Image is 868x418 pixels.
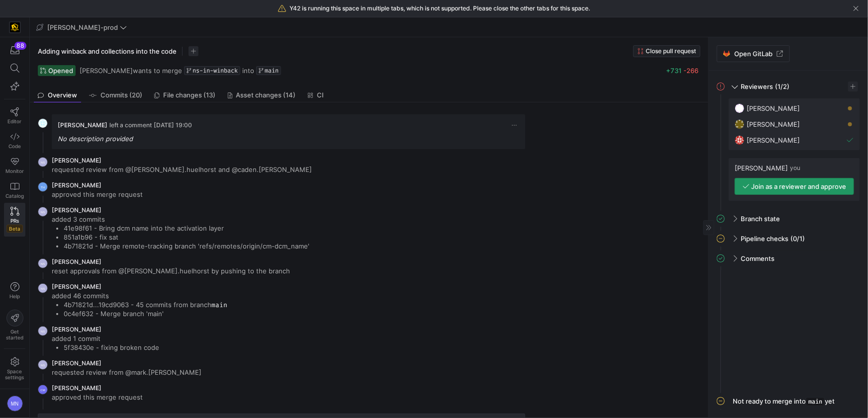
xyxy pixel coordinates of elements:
[64,300,227,309] li: 4b71821d...19cd9063 - 45 commits from branch
[6,225,23,233] span: Beta
[5,368,24,380] span: Space settings
[317,92,324,98] span: CI
[10,218,19,224] span: PRs
[256,66,281,75] a: main
[4,203,25,237] a: PRsBeta
[47,23,118,31] span: [PERSON_NAME]-prod
[4,353,25,385] a: Spacesettings
[4,178,25,203] a: Catalog
[184,66,240,75] a: ns-in-winback
[242,67,254,75] span: into
[164,92,216,98] span: File changes (13)
[717,211,860,227] mat-expansion-panel-header: Branch state
[633,45,700,57] button: Close pull request
[8,143,21,149] span: Code
[4,278,25,304] button: Help
[735,164,788,172] span: [PERSON_NAME]
[109,122,152,129] span: left a comment
[683,67,698,75] span: -266
[717,98,860,211] div: Reviewers(1/2)
[38,182,48,192] div: TH
[52,206,101,214] span: [PERSON_NAME]
[717,231,860,247] mat-expansion-panel-header: Pipeline checks(0/1)
[717,45,790,62] a: Open GitLab
[717,79,860,94] mat-expansion-panel-header: Reviewers(1/2)
[38,47,177,55] span: Adding winback and collections into the code
[38,157,48,167] div: NS
[52,326,101,333] span: [PERSON_NAME]
[4,306,25,344] button: Getstarted
[741,254,774,262] span: Comments
[64,233,309,242] li: 851a1b96 - fix sat
[734,50,772,58] span: Open GitLab
[14,42,26,50] div: 88
[290,5,590,12] span: Y42 is running this space in multiple tabs, which is not supported. Please close the other tabs f...
[48,92,77,98] span: Overview
[735,119,745,129] img: https://secure.gravatar.com/avatar/332e4ab4f8f73db06c2cf0bfcf19914be04f614aded7b53ca0c4fd3e75c0e2...
[747,120,800,128] span: [PERSON_NAME]
[52,283,101,290] span: [PERSON_NAME]
[193,67,238,74] span: ns-in-winback
[52,393,143,402] p: approved this merge request
[52,384,101,392] span: [PERSON_NAME]
[4,41,25,59] button: 88
[4,103,25,128] a: Editor
[64,242,309,251] li: 4b71821d - Merge remote-tracking branch 'refs/remotes/origin/cm-dcm_name'
[735,135,745,145] img: https://secure.gravatar.com/avatar/06bbdcc80648188038f39f089a7f59ad47d850d77952c7f0d8c4f0bc45aa9b...
[38,360,48,370] div: NS
[58,121,107,129] span: [PERSON_NAME]
[735,178,854,195] button: Join as a reviewer and approve
[52,190,143,199] p: approved this merge request
[52,266,290,275] p: reset approvals from @[PERSON_NAME].huelhorst by pushing to the branch
[64,224,309,233] li: 41e98f61 - Bring dcm name into the activation layer
[52,368,201,377] p: requested review from @mark.[PERSON_NAME]
[775,83,789,90] span: (1/2)
[5,168,24,174] span: Monitor
[752,182,847,190] span: Join as a reviewer and approve
[58,135,133,143] em: No description provided
[38,207,48,217] div: NS
[790,235,805,243] span: (0/1)
[52,181,101,189] span: [PERSON_NAME]
[666,67,681,75] span: +731
[6,329,23,340] span: Get started
[211,301,227,309] code: main
[34,21,129,34] button: [PERSON_NAME]-prod
[100,92,142,98] span: Commits (20)
[806,397,825,406] span: main
[64,343,159,352] li: 5f38430e - fixing broken code
[52,157,101,164] span: [PERSON_NAME]
[5,193,24,199] span: Catalog
[80,67,182,75] span: wants to merge
[38,118,48,128] img: https://secure.gravatar.com/avatar/93624b85cfb6a0d6831f1d6e8dbf2768734b96aa2308d2c902a4aae71f619b...
[735,103,745,113] img: https://secure.gravatar.com/avatar/6b4265c8d3a00b0abe75aebaeeb22b389583612fcc94042bc97c5c48c00bba...
[52,334,159,343] p: added 1 commit
[717,251,860,266] mat-expansion-panel-header: Comments
[52,291,227,300] p: added 46 commits
[8,293,21,299] span: Help
[80,67,133,75] span: [PERSON_NAME]
[265,67,279,74] span: main
[64,309,227,318] li: 0c4ef632 - Merge branch 'main'
[154,121,192,129] span: [DATE] 19:00
[4,153,25,178] a: Monitor
[7,396,23,412] div: MN
[733,397,835,406] div: Not ready to merge into yet
[747,104,800,112] span: [PERSON_NAME]
[52,165,312,174] p: requested review from @[PERSON_NAME].huelhorst and @caden.[PERSON_NAME]
[236,92,296,98] span: Asset changes (14)
[741,235,788,243] span: Pipeline checks
[4,19,25,36] a: https://storage.googleapis.com/y42-prod-data-exchange/images/uAsz27BndGEK0hZWDFeOjoxA7jCwgK9jE472...
[4,393,25,414] button: MN
[646,48,696,55] span: Close pull request
[790,165,800,171] span: you
[38,326,48,336] div: NS
[717,393,860,410] mat-expansion-panel-header: Not ready to merge intomainyet
[4,128,25,153] a: Code
[741,83,773,90] span: Reviewers
[38,385,48,395] div: CM
[52,359,101,367] span: [PERSON_NAME]
[747,136,800,144] span: [PERSON_NAME]
[48,67,73,75] span: Opened
[52,258,101,265] span: [PERSON_NAME]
